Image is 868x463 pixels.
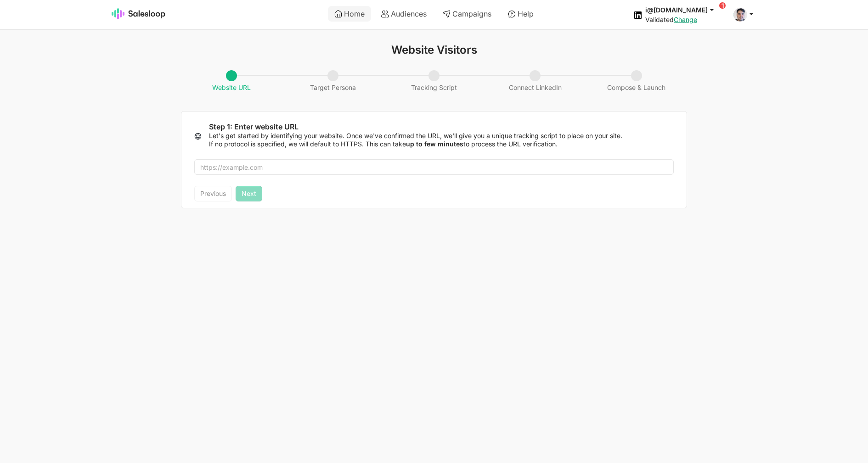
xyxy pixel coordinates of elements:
[645,16,722,24] div: Validated
[208,71,255,92] span: Website URL
[504,71,566,92] span: Connect LinkedIn
[603,71,670,92] span: Compose & Launch
[305,71,361,92] span: Target Persona
[328,6,371,22] a: Home
[112,8,166,19] img: Salesloop
[406,71,462,92] span: Tracking Script
[209,123,674,132] h2: Step 1: Enter website URL
[194,159,674,175] input: https://example.com
[181,44,687,56] h1: Website Visitors
[375,6,433,22] a: Audiences
[502,6,540,22] a: Help
[209,132,674,148] p: Let's get started by identifying your website. Once we've confirmed the URL, we'll give you a uni...
[645,6,722,14] button: i@[DOMAIN_NAME]
[406,140,463,148] strong: up to few minutes
[436,6,498,22] a: Campaigns
[674,16,697,23] a: Change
